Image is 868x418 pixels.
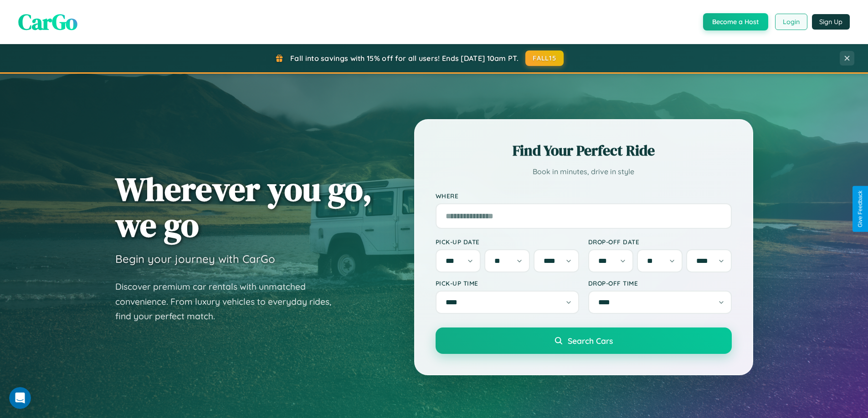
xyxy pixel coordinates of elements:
label: Pick-up Date [436,238,579,246]
span: CarGo [18,7,77,37]
p: Book in minutes, drive in style [436,165,732,178]
h1: Wherever you go, we go [115,171,372,243]
button: FALL15 [525,50,564,66]
button: Login [775,14,807,30]
button: Search Cars [436,327,732,354]
span: Search Cars [568,336,613,346]
div: Give Feedback [857,191,863,227]
h2: Find Your Perfect Ride [436,141,732,161]
p: Discover premium car rentals with unmatched convenience. From luxury vehicles to everyday rides, ... [115,279,343,324]
button: Become a Host [703,13,768,30]
label: Where [436,192,732,200]
label: Pick-up Time [436,279,579,287]
label: Drop-off Date [588,238,732,246]
h3: Begin your journey with CarGo [115,252,275,266]
iframe: Intercom live chat [9,387,31,409]
label: Drop-off Time [588,279,732,287]
button: Sign Up [812,14,850,30]
span: Fall into savings with 15% off for all users! Ends [DATE] 10am PT. [290,54,519,63]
